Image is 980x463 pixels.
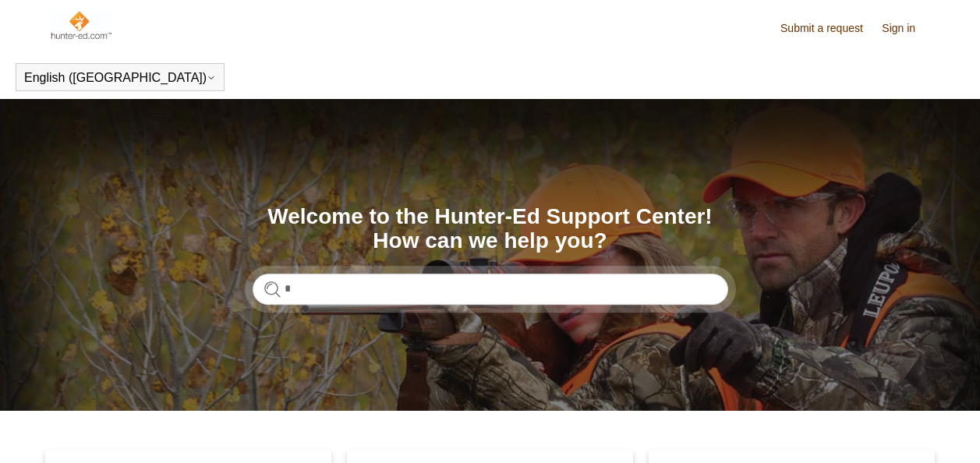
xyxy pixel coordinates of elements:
[24,71,216,85] button: English ([GEOGRAPHIC_DATA])
[253,274,728,305] input: Search
[253,205,728,253] h1: Welcome to the Hunter-Ed Support Center! How can we help you?
[49,9,112,41] img: Hunter-Ed Help Center home page
[882,20,931,37] a: Sign in
[780,20,879,37] a: Submit a request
